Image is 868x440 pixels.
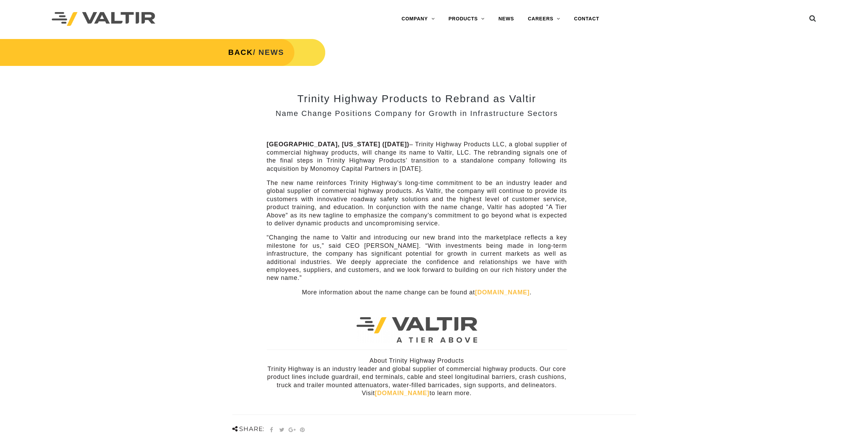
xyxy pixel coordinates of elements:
[475,289,529,296] a: [DOMAIN_NAME]
[228,48,253,57] a: BACK
[267,289,567,296] p: More information about the name change can be found at .
[228,48,284,57] strong: / NEWS
[491,12,521,26] a: NEWS
[232,425,265,433] span: Share:
[394,12,441,26] a: COMPANY
[441,12,491,26] a: PRODUCTS
[567,12,606,26] a: CONTACT
[267,179,567,227] p: The new name reinforces Trinity Highway’s long-time commitment to be an industry leader and globa...
[267,93,567,104] h2: Trinity Highway Products to Rebrand as Valtir
[267,141,409,148] strong: [GEOGRAPHIC_DATA], [US_STATE] ([DATE])
[375,390,429,397] a: [DOMAIN_NAME]
[521,12,567,26] a: CAREERS
[267,109,567,118] h3: Name Change Positions Company for Growth in Infrastructure Sectors
[267,140,567,173] p: – Trinity Highway Products LLC, a global supplier of commercial highway products, will change its...
[52,12,155,26] img: Valtir
[267,234,567,282] p: “Changing the name to Valtir and introducing our new brand into the marketplace reflects a key mi...
[267,357,567,397] p: About Trinity Highway Products Trinity Highway is an industry leader and global supplier of comme...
